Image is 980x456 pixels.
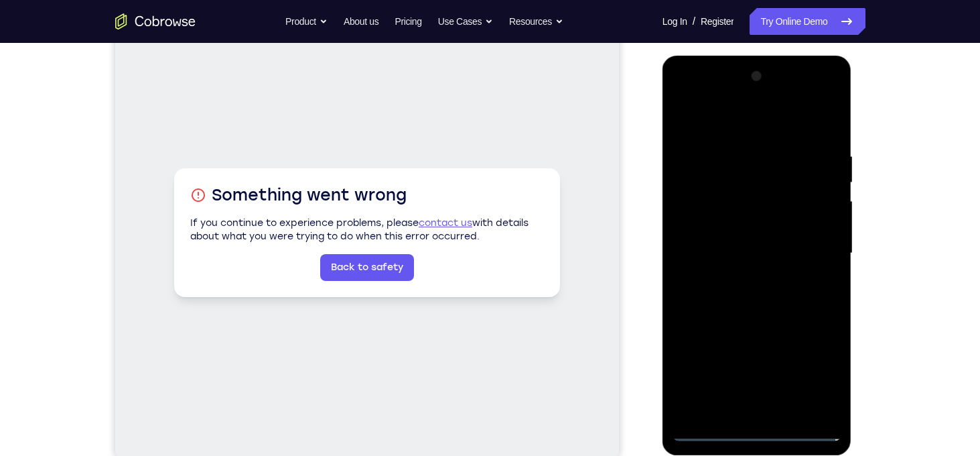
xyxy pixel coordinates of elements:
[344,8,378,35] a: About us
[662,8,687,35] a: Log In
[395,8,421,35] a: Pricing
[205,246,299,273] a: Back to safety
[115,13,196,30] a: Go to the home page
[509,8,563,35] button: Resources
[438,8,493,35] button: Use Cases
[303,209,357,221] a: contact us
[701,8,733,35] a: Register
[693,13,695,30] span: /
[285,8,328,35] button: Product
[750,8,865,35] a: Try Online Demo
